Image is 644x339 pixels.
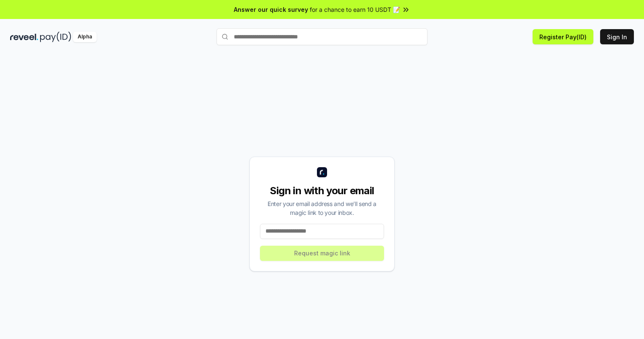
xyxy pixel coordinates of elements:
span: Answer our quick survey [234,5,308,14]
div: Alpha [73,32,97,42]
button: Sign In [600,29,634,44]
span: for a chance to earn 10 USDT 📝 [310,5,400,14]
div: Sign in with your email [260,184,384,198]
img: reveel_dark [10,32,38,42]
button: Register Pay(ID) [533,29,593,44]
div: Enter your email address and we’ll send a magic link to your inbox. [260,199,384,217]
img: pay_id [40,32,71,42]
img: logo_small [317,167,327,177]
